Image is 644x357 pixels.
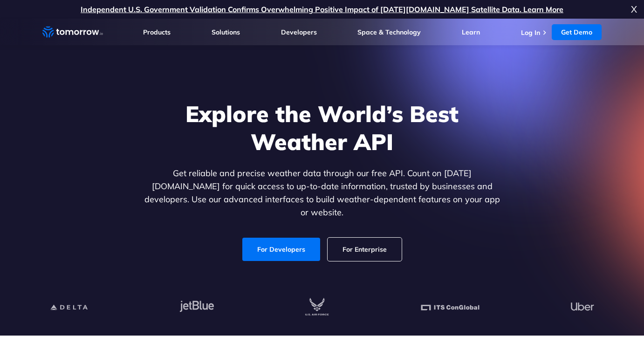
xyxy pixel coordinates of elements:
[462,28,480,36] a: Learn
[552,24,602,40] a: Get Demo
[42,25,103,39] a: Home link
[521,28,540,37] a: Log In
[328,238,402,261] a: For Enterprise
[143,28,171,36] a: Products
[212,28,240,36] a: Solutions
[357,28,421,36] a: Space & Technology
[281,28,317,36] a: Developers
[142,100,502,156] h1: Explore the World’s Best Weather API
[81,5,563,14] a: Independent U.S. Government Validation Confirms Overwhelming Positive Impact of [DATE][DOMAIN_NAM...
[242,238,320,261] a: For Developers
[142,167,502,219] p: Get reliable and precise weather data through our free API. Count on [DATE][DOMAIN_NAME] for quic...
